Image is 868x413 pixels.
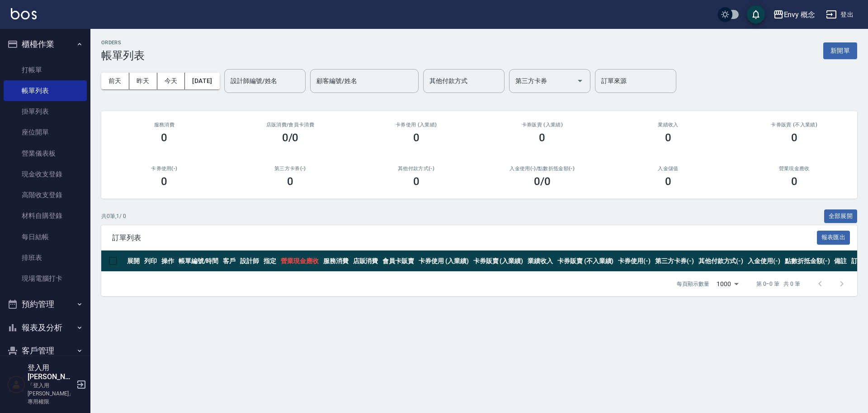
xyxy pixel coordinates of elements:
[364,122,468,128] h2: 卡券使用 (入業績)
[742,122,846,128] h2: 卡券販賣 (不入業績)
[4,268,87,289] a: 現場電腦打卡
[351,251,381,272] th: 店販消費
[822,6,857,23] button: 登出
[321,251,351,272] th: 服務消費
[4,80,87,101] a: 帳單列表
[112,166,217,172] h2: 卡券使用(-)
[525,251,555,272] th: 業績收入
[7,376,25,394] img: Person
[696,251,746,272] th: 其他付款方式(-)
[101,212,126,220] p: 共 0 筆, 1 / 0
[4,247,87,268] a: 排班表
[11,8,37,19] img: Logo
[161,131,167,144] h3: 0
[287,175,293,188] h3: 0
[4,122,87,143] a: 座位開單
[823,42,857,59] button: 新開單
[756,280,800,288] p: 第 0–0 筆 共 0 筆
[791,131,797,144] h3: 0
[783,251,832,272] th: 點數折抵金額(-)
[616,166,721,172] h2: 入金儲值
[653,251,696,272] th: 第三方卡券(-)
[238,251,261,272] th: 設計師
[129,73,157,89] button: 昨天
[4,101,87,122] a: 掛單列表
[677,280,709,288] p: 每頁顯示數量
[539,131,545,144] h3: 0
[747,5,765,23] button: save
[823,46,857,55] a: 新開單
[769,5,819,24] button: Envy 概念
[159,251,176,272] th: 操作
[4,292,87,316] button: 預約管理
[413,175,420,188] h3: 0
[4,32,87,56] button: 櫃檯作業
[745,251,783,272] th: 入金使用(-)
[534,175,551,188] h3: 0 /0
[238,122,343,128] h2: 店販消費 /會員卡消費
[28,381,74,406] p: 「登入用[PERSON_NAME]」專用權限
[176,251,221,272] th: 帳單編號/時間
[4,205,87,226] a: 材料自購登錄
[791,175,797,188] h3: 0
[824,209,858,223] button: 全部展開
[4,143,87,164] a: 營業儀表板
[555,251,616,272] th: 卡券販賣 (不入業績)
[416,251,471,272] th: 卡券使用 (入業績)
[261,251,278,272] th: 指定
[742,166,846,172] h2: 營業現金應收
[490,166,594,172] h2: 入金使用(-) /點數折抵金額(-)
[665,131,671,144] h3: 0
[161,175,167,188] h3: 0
[364,166,468,172] h2: 其他付款方式(-)
[4,185,87,205] a: 高階收支登錄
[101,49,145,62] h3: 帳單列表
[101,40,145,46] h2: ORDERS
[185,73,219,89] button: [DATE]
[142,251,159,272] th: 列印
[157,73,185,89] button: 今天
[490,122,594,128] h2: 卡券販賣 (入業績)
[713,272,742,296] div: 1000
[112,122,217,128] h3: 服務消費
[665,175,671,188] h3: 0
[4,164,87,185] a: 現金收支登錄
[817,231,850,245] button: 報表匯出
[4,227,87,247] a: 每日結帳
[832,251,849,272] th: 備註
[616,251,653,272] th: 卡券使用(-)
[4,60,87,80] a: 打帳單
[380,251,416,272] th: 會員卡販賣
[125,251,142,272] th: 展開
[413,131,420,144] h3: 0
[4,339,87,362] button: 客戶管理
[616,122,721,128] h2: 業績收入
[573,74,587,88] button: Open
[28,363,74,381] h5: 登入用[PERSON_NAME]
[282,131,299,144] h3: 0/0
[471,251,526,272] th: 卡券販賣 (入業績)
[238,166,343,172] h2: 第三方卡券(-)
[101,73,129,89] button: 前天
[278,251,321,272] th: 營業現金應收
[221,251,238,272] th: 客戶
[817,233,850,241] a: 報表匯出
[112,233,817,242] span: 訂單列表
[784,9,816,20] div: Envy 概念
[4,316,87,339] button: 報表及分析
